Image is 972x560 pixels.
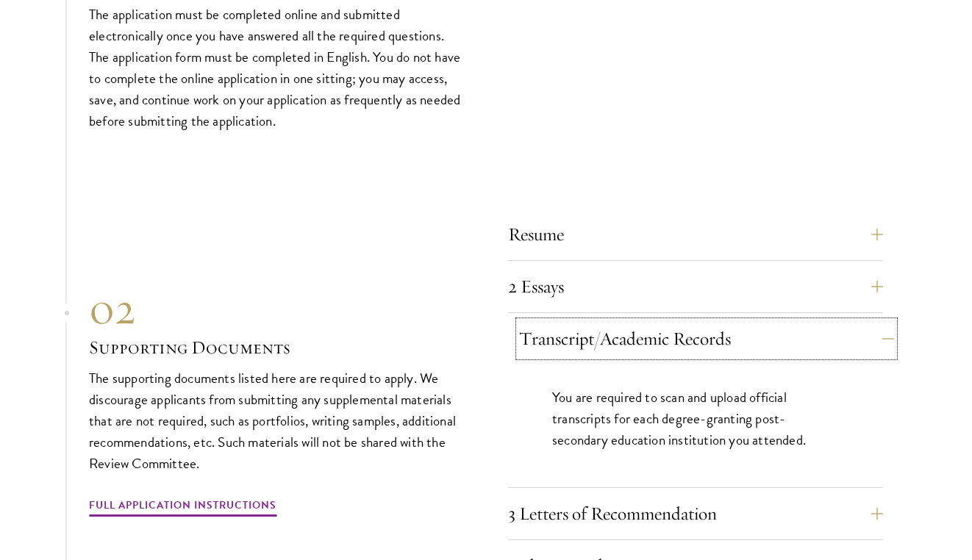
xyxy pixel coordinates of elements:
button: 3 Letters of Recommendation [508,496,883,531]
div: 02 [89,282,464,335]
a: Full Application Instructions [89,496,276,519]
p: You are required to scan and upload official transcripts for each degree-granting post-secondary ... [552,387,839,450]
button: 2 Essays [508,269,883,304]
button: Resume [508,217,883,252]
button: Transcript/Academic Records [519,321,894,356]
h3: Supporting Documents [89,335,464,360]
p: The supporting documents listed here are required to apply. We discourage applicants from submitt... [89,367,464,474]
p: The application must be completed online and submitted electronically once you have answered all ... [89,4,464,132]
